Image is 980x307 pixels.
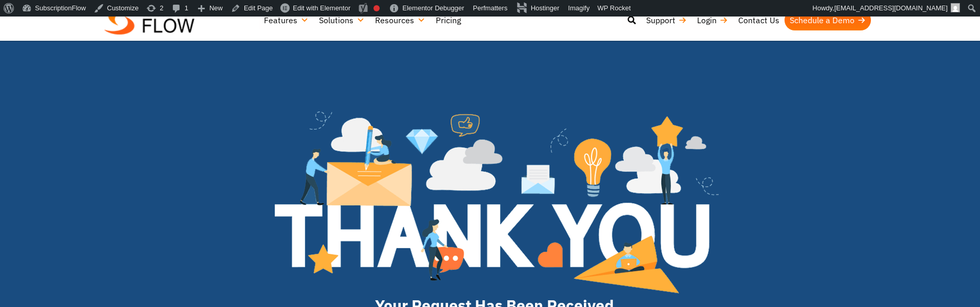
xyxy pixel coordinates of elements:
[104,7,194,35] img: Subscriptionflow
[785,10,871,30] a: Schedule a Demo
[370,10,431,30] a: Resources
[373,5,380,11] div: Focus keyphrase not set
[314,10,370,30] a: Solutions
[733,10,785,30] a: Contact Us
[834,4,948,12] span: [EMAIL_ADDRESS][DOMAIN_NAME]
[293,4,350,12] span: Edit with Elementor
[641,10,692,30] a: Support
[259,10,314,30] a: Features
[692,10,733,30] a: Login
[275,111,719,294] img: implementation4
[431,10,466,30] a: Pricing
